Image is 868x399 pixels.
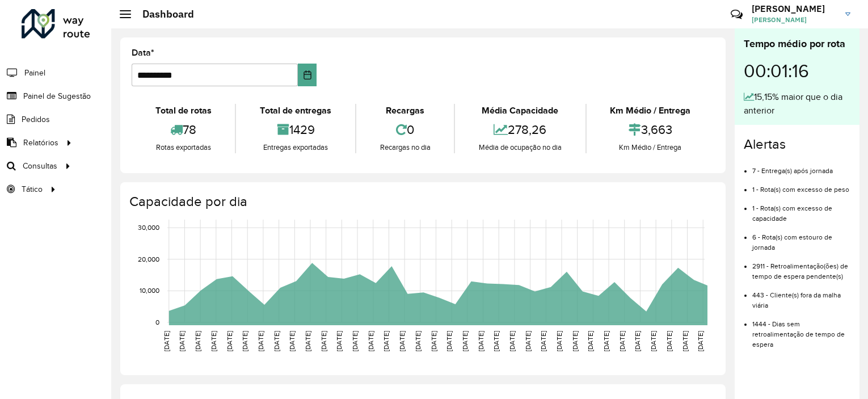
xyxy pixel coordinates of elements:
button: Choose Date [298,64,317,86]
span: [PERSON_NAME] [752,15,837,25]
text: [DATE] [273,331,280,351]
li: 1 - Rota(s) com excesso de capacidade [752,195,850,224]
li: 1 - Rota(s) com excesso de peso [752,176,850,195]
div: Média de ocupação no dia [458,142,582,153]
text: [DATE] [398,331,406,351]
text: [DATE] [414,331,422,351]
text: [DATE] [382,331,390,351]
span: Tático [22,183,43,195]
text: [DATE] [555,331,563,351]
div: 278,26 [458,117,582,142]
text: [DATE] [430,331,437,351]
div: Rotas exportadas [134,142,232,153]
text: 0 [155,318,159,326]
text: [DATE] [618,331,626,351]
span: Relatórios [23,137,58,149]
div: 78 [134,117,232,142]
li: 443 - Cliente(s) fora da malha viária [752,282,850,310]
text: [DATE] [320,331,327,351]
text: [DATE] [304,331,311,351]
li: 6 - Rota(s) com estouro de jornada [752,224,850,253]
text: [DATE] [351,331,359,351]
text: 20,000 [138,255,159,263]
text: [DATE] [461,331,469,351]
text: [DATE] [241,331,248,351]
a: Contato Rápido [724,2,749,27]
text: [DATE] [288,331,296,351]
div: Entregas exportadas [239,142,352,153]
span: Painel de Sugestão [23,90,91,102]
text: 10,000 [140,287,159,295]
text: [DATE] [665,331,673,351]
text: [DATE] [571,331,579,351]
text: [DATE] [178,331,186,351]
div: Km Médio / Entrega [589,142,711,153]
text: 30,000 [138,224,159,231]
span: Pedidos [22,114,50,125]
div: 3,663 [589,117,711,142]
li: 7 - Entrega(s) após jornada [752,157,850,176]
text: [DATE] [445,331,453,351]
li: 1444 - Dias sem retroalimentação de tempo de espera [752,310,850,350]
text: [DATE] [508,331,516,351]
text: [DATE] [650,331,657,351]
text: [DATE] [163,331,170,351]
div: Total de entregas [239,104,352,117]
text: [DATE] [587,331,594,351]
text: [DATE] [477,331,484,351]
h3: [PERSON_NAME] [752,3,837,14]
li: 2911 - Retroalimentação(ões) de tempo de espera pendente(s) [752,253,850,282]
div: Média Capacidade [458,104,582,117]
text: [DATE] [210,331,217,351]
span: Painel [24,67,45,79]
text: [DATE] [634,331,641,351]
div: Km Médio / Entrega [589,104,711,117]
div: 1429 [239,117,352,142]
label: Data [132,46,154,60]
text: [DATE] [257,331,264,351]
span: Consultas [23,160,57,172]
text: [DATE] [602,331,610,351]
text: [DATE] [367,331,374,351]
text: [DATE] [194,331,201,351]
text: [DATE] [492,331,500,351]
div: 0 [359,117,451,142]
text: [DATE] [524,331,532,351]
text: [DATE] [335,331,343,351]
text: [DATE] [681,331,689,351]
text: [DATE] [540,331,547,351]
div: 00:01:16 [744,52,850,90]
div: 15,15% maior que o dia anterior [744,90,850,117]
h2: Dashboard [131,8,194,20]
div: Recargas no dia [359,142,451,153]
div: Tempo médio por rota [744,36,850,52]
text: [DATE] [697,331,704,351]
h4: Capacidade por dia [129,194,714,210]
div: Recargas [359,104,451,117]
div: Total de rotas [134,104,232,117]
h4: Alertas [744,136,850,153]
text: [DATE] [226,331,233,351]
